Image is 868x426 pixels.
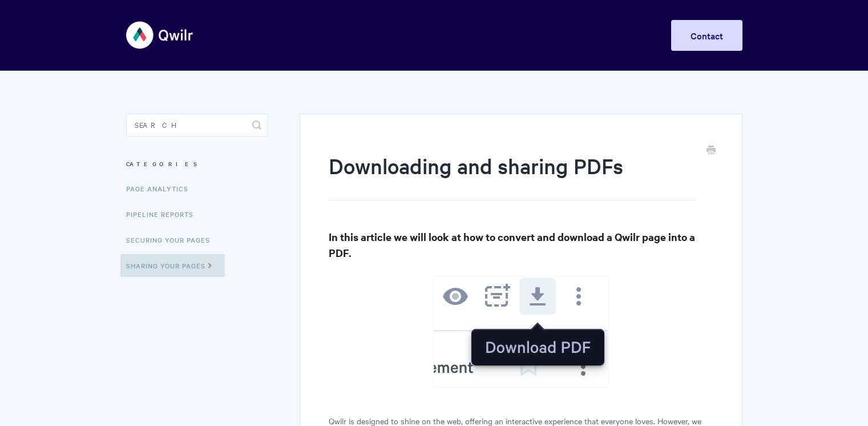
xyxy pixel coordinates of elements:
[706,144,716,157] a: Print this Article
[126,203,202,226] a: Pipeline reports
[126,154,268,174] h3: Categories
[120,254,225,277] a: Sharing Your Pages
[329,151,696,200] h1: Downloading and sharing PDFs
[126,14,194,57] img: Qwilr Help Center
[671,20,742,51] a: Contact
[329,229,713,261] h3: In this article we will look at how to convert and download a Qwilr page into a PDF.
[126,228,219,251] a: Securing Your Pages
[126,114,268,136] input: Search
[433,276,609,388] img: file-KmE8gCVl4F.png
[126,177,197,200] a: Page Analytics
